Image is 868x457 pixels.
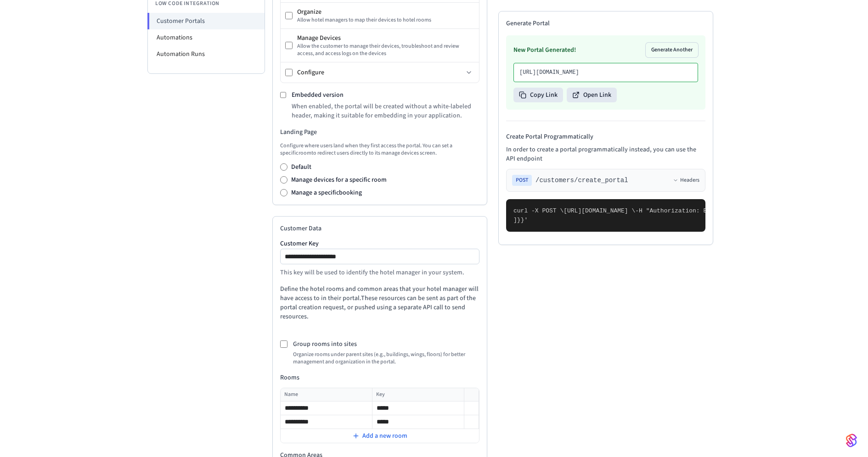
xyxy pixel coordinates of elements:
h2: Customer Data [280,224,479,233]
button: Copy Link [513,88,563,102]
label: Embedded version [292,90,344,100]
button: Generate Another [646,43,698,57]
label: Manage devices for a specific room [291,175,387,184]
th: Name [281,388,372,401]
img: SeamLogoGradient.69752ec5.svg [846,433,857,448]
span: POST [512,175,532,186]
p: In order to create a portal programmatically instead, you can use the API endpoint [506,145,705,163]
span: curl -X POST \ [513,207,564,214]
span: }' [521,217,528,223]
span: /customers/create_portal [535,176,628,185]
button: Open Link [567,88,617,102]
h2: Generate Portal [506,19,705,28]
h3: Landing Page [280,128,479,137]
p: When enabled, the portal will be created without a white-labeled header, making it suitable for e... [292,102,479,120]
div: Manage Devices [297,33,474,43]
div: Allow the customer to manage their devices, troubleshoot and review access, and access logs on th... [297,43,474,57]
div: Organize [297,7,474,17]
p: [URL][DOMAIN_NAME] [519,69,692,76]
span: ] [513,217,517,223]
p: Define the hotel rooms and common areas that your hotel manager will have access to in their port... [280,284,479,321]
h4: Rooms [280,373,479,382]
span: -H "Authorization: Bearer seam_api_key_123456" \ [635,207,807,214]
li: Customer Portals [147,13,265,29]
li: Automations [148,29,265,46]
button: Headers [673,177,699,184]
h3: New Portal Generated! [513,45,576,55]
div: Configure [297,68,463,77]
label: Customer Key [280,240,479,247]
p: Organize rooms under parent sites (e.g., buildings, wings, floors) for better management and orga... [293,351,479,366]
p: Configure where users land when they first access the portal. You can set a specific room to redi... [280,142,479,157]
li: Automation Runs [148,46,265,62]
span: } [517,217,521,223]
label: Manage a specific booking [291,188,362,197]
h4: Create Portal Programmatically [506,132,705,141]
p: This key will be used to identify the hotel manager in your system. [280,268,479,277]
th: Key [372,388,464,401]
label: Default [291,162,311,172]
span: Add a new room [362,431,407,440]
label: Group rooms into sites [293,340,357,349]
span: [URL][DOMAIN_NAME] \ [564,207,635,214]
div: Allow hotel managers to map their devices to hotel rooms [297,17,474,24]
